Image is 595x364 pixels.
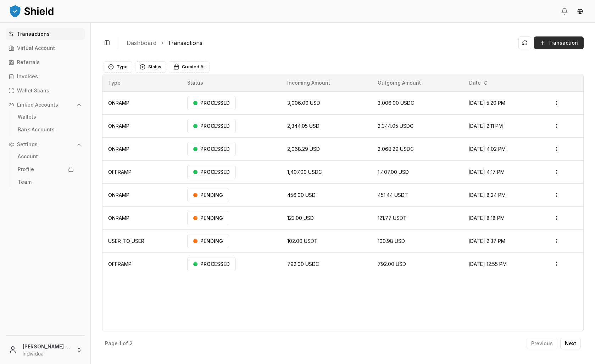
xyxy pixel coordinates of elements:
[15,124,77,135] a: Bank Accounts
[187,211,229,225] div: PENDING
[17,46,55,51] p: Virtual Account
[123,341,128,346] p: of
[378,192,408,198] span: 451.44 USDT
[468,192,506,198] span: [DATE] 8:24 PM
[15,111,77,123] a: Wallets
[565,341,576,346] p: Next
[287,123,319,129] span: 2,344.05 USD
[287,192,316,198] span: 456.00 USD
[187,96,236,110] div: PROCESSED
[17,32,50,36] p: Transactions
[548,39,578,46] span: Transaction
[119,341,121,346] p: 1
[378,146,414,152] span: 2,068.29 USDC
[468,215,505,221] span: [DATE] 8:18 PM
[468,146,506,152] span: [DATE] 4:02 PM
[6,42,85,54] a: Virtual Account
[102,252,182,275] td: OFFRAMP
[187,142,236,156] div: PROCESSED
[378,123,413,129] span: 2,344.05 USDC
[168,39,202,47] a: Transactions
[468,238,505,244] span: [DATE] 2:37 PM
[287,146,320,152] span: 2,068.29 USD
[104,61,132,73] button: Type
[105,341,118,346] p: Page
[17,102,58,107] p: Linked Accounts
[468,261,507,267] span: [DATE] 12:55 PM
[187,119,236,133] div: PROCESSED
[287,215,314,221] span: 123.00 USD
[102,160,182,183] td: OFFRAMP
[187,257,236,271] div: PROCESSED
[187,188,229,202] div: PENDING
[169,61,210,73] button: Created At
[15,176,77,188] a: Team
[18,154,38,159] p: Account
[127,39,156,47] a: Dashboard
[187,165,236,179] div: PROCESSED
[378,100,414,106] span: 3,006.00 USDC
[102,206,182,229] td: ONRAMP
[15,164,77,175] a: Profile
[102,91,182,114] td: ONRAMP
[468,169,505,175] span: [DATE] 4:17 PM
[6,85,85,96] a: Wallet Scans
[18,167,34,172] p: Profile
[287,100,320,106] span: 3,006.00 USD
[6,139,85,150] button: Settings
[135,61,166,73] button: Status
[378,169,409,175] span: 1,407.00 USD
[18,180,32,184] p: Team
[17,142,38,147] p: Settings
[102,74,182,91] th: Type
[9,4,55,18] img: ShieldPay Logo
[15,151,77,162] a: Account
[534,36,584,49] button: Transaction
[102,183,182,206] td: ONRAMP
[182,64,205,70] span: Created At
[17,60,40,65] p: Referrals
[466,77,491,89] button: Date
[6,28,85,40] a: Transactions
[287,261,319,267] span: 792.00 USDC
[3,339,88,361] button: [PERSON_NAME] [PERSON_NAME]Individual
[182,74,282,91] th: Status
[102,114,182,137] td: ONRAMP
[378,215,407,221] span: 121.77 USDT
[6,57,85,68] a: Referrals
[560,338,581,349] button: Next
[127,39,513,47] nav: breadcrumb
[23,350,71,357] p: Individual
[23,343,71,350] p: [PERSON_NAME] [PERSON_NAME]
[468,100,505,106] span: [DATE] 5:20 PM
[18,114,36,119] p: Wallets
[17,74,38,79] p: Invoices
[6,71,85,82] a: Invoices
[372,74,463,91] th: Outgoing Amount
[6,99,85,110] button: Linked Accounts
[282,74,372,91] th: Incoming Amount
[102,137,182,160] td: ONRAMP
[378,238,405,244] span: 100.98 USD
[187,234,229,248] div: PENDING
[18,127,55,132] p: Bank Accounts
[378,261,406,267] span: 792.00 USD
[287,169,322,175] span: 1,407.00 USDC
[129,341,133,346] p: 2
[468,123,503,129] span: [DATE] 2:11 PM
[102,229,182,252] td: USER_TO_USER
[17,88,49,93] p: Wallet Scans
[287,238,318,244] span: 102.00 USDT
